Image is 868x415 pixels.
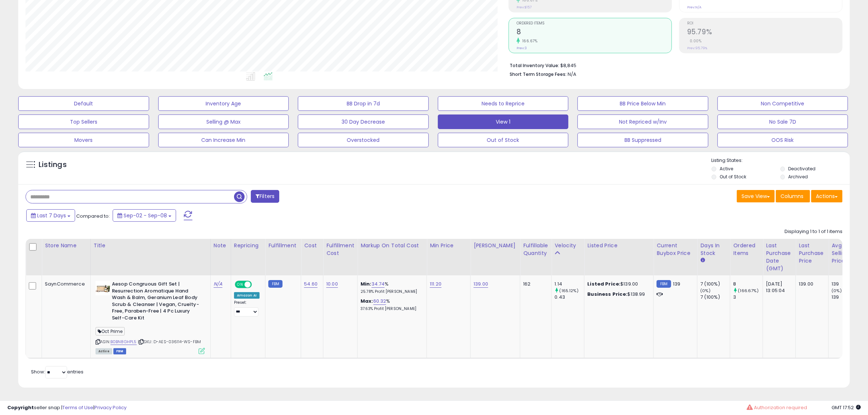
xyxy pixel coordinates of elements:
button: Inventory Age [158,96,289,111]
div: Cost [304,242,320,249]
button: BB Price Below Min [577,96,708,111]
small: Prev: $157 [517,5,532,9]
li: $8,845 [510,61,837,69]
th: The percentage added to the cost of goods (COGS) that forms the calculator for Min & Max prices. [358,239,427,275]
span: FBM [113,348,126,354]
div: Velocity [554,242,581,249]
small: (0%) [832,288,842,294]
div: Avg Selling Price [832,242,858,265]
a: 60.32 [373,298,386,305]
button: Out of Stock [438,133,569,147]
small: Prev: 95.79% [687,46,707,50]
small: 0.00% [687,38,702,44]
a: 34.74 [371,280,385,288]
button: View 1 [438,115,569,129]
div: Fulfillable Quantity [523,242,548,257]
div: Ordered Items [733,242,760,257]
b: Min: [361,280,371,287]
div: % [361,281,421,294]
div: ASIN: [96,281,205,353]
h2: 8 [517,28,672,38]
button: Columns [776,190,810,202]
label: Archived [789,174,808,180]
button: OOS Risk [717,133,848,147]
div: 3 [733,294,763,300]
span: Oct Prime [96,327,125,336]
span: | SKU: D-AES-036114-WS-FBM [138,339,201,345]
div: $138.99 [587,291,648,298]
div: 139 [832,294,861,300]
span: Compared to: [76,213,110,220]
span: Show: entries [31,368,83,375]
h5: Listings [39,160,67,170]
label: Active [720,166,733,172]
span: N/A [568,71,576,78]
div: Title [94,242,207,249]
button: Top Sellers [18,115,149,129]
button: Can Increase Min [158,133,289,147]
div: $139.00 [587,281,648,287]
a: Terms of Use [62,404,93,411]
div: Fulfillment [268,242,298,249]
button: BB Suppressed [577,133,708,147]
span: Last 7 Days [37,212,66,219]
div: 7 (100%) [700,294,730,300]
button: Default [18,96,149,111]
div: 8 [733,281,763,287]
div: Last Purchase Date (GMT) [766,242,793,272]
h2: 95.79% [687,28,842,38]
div: Min Price [430,242,467,249]
button: Filters [251,190,279,203]
div: [PERSON_NAME] [474,242,517,249]
div: Markup on Total Cost [361,242,424,249]
button: Save View [737,190,775,202]
div: SaynCommerce [45,281,85,287]
a: 54.60 [304,280,318,288]
small: Prev: 3 [517,46,527,50]
a: N/A [214,280,222,288]
small: FBM [268,280,283,288]
a: B0BN8GHPL5 [110,339,137,345]
div: 139.00 [799,281,823,287]
strong: Copyright [7,404,34,411]
span: ROI [687,22,842,26]
div: [DATE] 13:05:04 [766,281,790,294]
b: Business Price: [587,291,627,298]
b: Total Inventory Value: [510,62,559,69]
label: Deactivated [789,166,816,172]
small: (166.67%) [738,288,759,294]
button: Needs to Reprice [438,96,569,111]
div: Last Purchase Price [799,242,825,265]
div: 7 (100%) [700,281,730,287]
button: Overstocked [298,133,429,147]
span: Columns [781,193,803,200]
button: Last 7 Days [26,209,75,222]
span: ON [236,282,245,288]
p: 37.63% Profit [PERSON_NAME] [361,306,421,311]
div: Note [214,242,228,249]
a: 111.20 [430,280,441,288]
span: 2025-09-16 17:52 GMT [832,404,861,411]
button: Movers [18,133,149,147]
button: 30 Day Decrease [298,115,429,129]
button: BB Drop in 7d [298,96,429,111]
img: 41TPBGAyPZL._SL40_.jpg [96,281,110,295]
div: Amazon AI [234,292,260,299]
label: Out of Stock [720,174,746,180]
button: Actions [811,190,842,202]
b: Listed Price: [587,280,620,287]
div: 0.43 [554,294,584,300]
button: Selling @ Max [158,115,289,129]
button: Not Repriced w/Inv [577,115,708,129]
span: OFF [250,282,262,288]
small: Days In Stock. [700,257,705,264]
div: 1.14 [554,281,584,287]
small: FBM [657,280,671,288]
div: Preset: [234,300,260,317]
b: Aesop Congruous Gift Set | Resurrection Aromatique Hand Wash & Balm, Geranium Leaf Body Scrub & C... [112,281,201,323]
span: 139 [673,280,680,287]
p: 25.78% Profit [PERSON_NAME] [361,289,421,294]
a: Privacy Policy [94,404,126,411]
div: seller snap | | [7,404,126,411]
span: Sep-02 - Sep-08 [124,212,167,219]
